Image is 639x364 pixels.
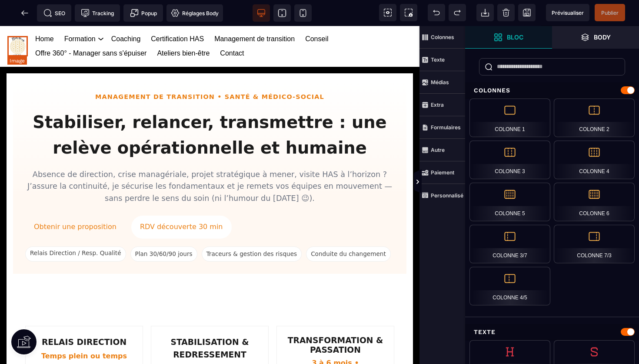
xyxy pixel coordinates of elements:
[123,4,163,22] span: Créer une alerte modale
[554,183,635,221] div: Colonne 6
[130,9,157,17] span: Popup
[601,10,619,16] span: Publier
[161,310,259,335] h3: STABILISATION & REDRESSEMENT
[286,310,384,329] h3: TRANSFORMATION & PASSATION
[431,169,454,176] strong: Paiement
[7,10,28,30] img: https://sasu-fleur-de-vie.metaforma.io/home
[25,83,394,135] h1: Stabiliser, relancer, transmettre : une relève opérationnelle et humaine
[35,6,54,20] a: Home
[214,6,295,20] a: Management de transition
[400,4,417,21] span: Capture d'écran
[469,225,550,263] div: Colonne 3/7
[35,325,133,357] p: Temps plein ou temps partiel • [DEMOGRAPHIC_DATA]
[431,102,444,108] strong: Extra
[431,79,449,85] strong: Médias
[379,4,396,21] span: Voir les composants
[253,4,270,22] span: Voir bureau
[305,6,328,20] a: Conseil
[595,4,625,21] span: Enregistrer le contenu
[476,4,494,21] span: Importer
[220,20,244,35] a: Contact
[419,139,465,161] span: Autre
[554,98,635,137] div: Colonne 2
[419,49,465,71] span: Texte
[469,267,550,305] div: Colonne 4/5
[419,26,465,49] span: Colonnes
[157,20,210,35] a: Ateliers bien-être
[64,6,96,20] a: Formation
[518,4,536,21] span: Enregistrer
[25,220,126,236] span: Relais Direction / Resp. Qualité
[273,4,291,22] span: Voir tablette
[465,324,639,340] div: Texte
[43,9,65,17] span: SEO
[465,82,639,98] div: Colonnes
[469,141,550,179] div: Colonne 3
[431,147,445,153] strong: Autre
[25,143,394,178] p: Absence de direction, crise managériale, projet stratégique à mener, visite HAS à l’horizon ? J’a...
[25,260,394,292] h2: Trois formats d’intervention pour les départements 62,59 et 80
[419,71,465,94] span: Médias
[431,56,445,63] strong: Texte
[111,6,141,20] a: Coaching
[552,10,584,16] span: Prévisualiser
[469,98,550,137] div: Colonne 1
[507,34,523,40] strong: Bloc
[130,220,197,236] span: Plan 30/60/90 jours
[419,94,465,116] span: Extra
[449,4,466,21] span: Rétablir
[286,332,384,354] p: 3 à 6 mois • [DEMOGRAPHIC_DATA]
[428,4,445,21] span: Défaire
[497,4,515,21] span: Nettoyage
[306,220,391,236] span: Conduite du changement
[469,183,550,221] div: Colonne 5
[465,169,474,195] span: Afficher les vues
[35,20,146,35] a: Offre 360° - Manager sans s'épuiser
[431,192,463,199] strong: Personnalisé
[25,190,125,213] a: Obtenir une proposition
[294,4,312,22] span: Voir mobile
[16,4,33,22] span: Retour
[166,4,223,22] span: Favicon
[419,184,465,207] span: Personnalisé
[554,225,635,263] div: Colonne 7/3
[75,4,120,22] span: Code de suivi
[546,4,589,21] span: Aperçu
[37,4,71,22] span: Métadata SEO
[419,161,465,184] span: Paiement
[202,220,302,236] span: Traceurs & gestion des risques
[419,116,465,139] span: Formulaires
[431,124,461,131] strong: Formulaires
[161,338,259,359] p: Mission 30/60/90 jours • [DEMOGRAPHIC_DATA]
[554,141,635,179] div: Colonne 4
[131,190,232,213] a: RDV découverte 30 min
[552,26,639,49] span: Ouvrir les calques
[465,26,552,49] span: Ouvrir les blocs
[25,66,394,75] div: Management de transition • Santé & Médico-social
[35,310,133,322] h3: RELAIS DIRECTION
[81,9,114,17] span: Tracking
[151,6,204,20] a: Certification HAS
[594,34,611,40] strong: Body
[431,34,454,40] strong: Colonnes
[171,9,219,17] span: Réglages Body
